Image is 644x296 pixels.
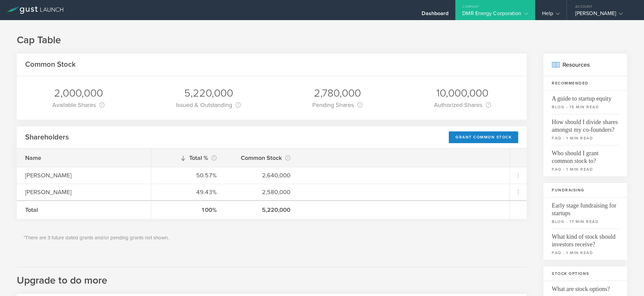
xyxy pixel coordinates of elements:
span: What kind of stock should investors receive? [552,229,619,248]
div: 2,780,000 [312,86,363,100]
a: A guide to startup equityblog - 15 min read [543,91,627,114]
div: [PERSON_NAME] [25,171,143,180]
div: 50.57% [160,171,217,180]
h3: Fundraising [543,183,627,197]
div: Pending Shares [312,100,363,110]
div: DMR Energy Corporation [462,10,528,20]
div: Help [542,10,560,20]
div: Available Shares [52,100,105,110]
div: Name [25,154,143,162]
p: *There are 3 future dated grants and/or pending grants not shown. [23,234,520,242]
div: Total % [160,153,217,163]
div: Common Stock [233,153,290,163]
div: 5,220,000 [233,205,290,214]
small: blog - 15 min read [552,104,619,110]
span: What are stock options? [552,281,619,293]
div: Dashboard [422,10,448,20]
div: Total [25,205,143,214]
div: 5,220,000 [176,86,241,100]
div: 2,580,000 [233,188,290,196]
div: 49.43% [160,188,217,196]
div: 2,640,000 [233,171,290,180]
small: blog - 17 min read [552,219,619,225]
span: Who should I grant common stock to? [552,145,619,165]
span: A guide to startup equity [552,91,619,103]
small: faq - 1 min read [552,166,619,172]
span: How should I divide shares amongst my co-founders? [552,114,619,134]
div: Authorized Shares [434,100,491,110]
small: faq - 1 min read [552,250,619,256]
h2: Resources [543,54,627,76]
div: 10,000,000 [434,86,491,100]
div: Grant Common Stock [449,131,518,143]
a: How should I divide shares amongst my co-founders?faq - 1 min read [543,114,627,145]
div: [PERSON_NAME] [575,10,632,20]
div: 2,000,000 [52,86,105,100]
span: Early stage fundraising for startups [552,197,619,217]
h3: Stock Options [543,267,627,281]
h2: Upgrade to do more [17,267,527,287]
div: Issued & Outstanding [176,100,241,110]
h2: Shareholders [25,132,69,142]
h3: Recommended [543,76,627,91]
a: What kind of stock should investors receive?faq - 1 min read [543,229,627,260]
h2: Common Stock [25,60,76,69]
small: faq - 1 min read [552,135,619,141]
a: Early stage fundraising for startupsblog - 17 min read [543,197,627,229]
div: [PERSON_NAME] [25,188,143,196]
div: 100% [160,205,217,214]
h1: Cap Table [17,34,627,47]
a: Who should I grant common stock to?faq - 1 min read [543,145,627,176]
